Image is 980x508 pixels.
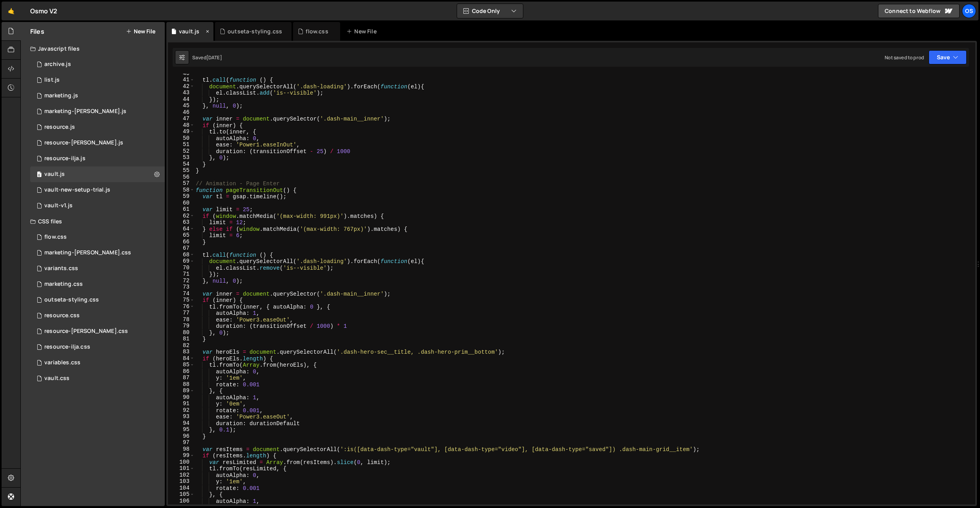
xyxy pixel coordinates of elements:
[44,77,60,84] div: list.js
[168,154,195,161] div: 53
[44,124,75,131] div: resource.js
[30,135,165,151] div: 16596/46194.js
[168,323,195,329] div: 79
[168,239,195,245] div: 66
[44,234,67,241] div: flow.css
[168,232,195,239] div: 65
[30,166,165,182] div: 16596/45133.js
[168,400,195,407] div: 91
[168,426,195,433] div: 95
[44,61,71,68] div: archive.js
[30,27,44,36] h2: Files
[126,28,155,35] button: New File
[168,219,195,226] div: 63
[168,161,195,168] div: 54
[2,2,21,20] a: 🤙
[44,328,128,335] div: resource-[PERSON_NAME].css
[30,151,165,166] div: 16596/46195.js
[44,155,86,162] div: resource-ilja.js
[44,281,83,288] div: marketing.css
[30,261,165,276] div: 16596/45511.css
[168,472,195,479] div: 102
[168,180,195,187] div: 57
[168,148,195,155] div: 52
[30,182,165,198] div: 16596/45152.js
[21,41,165,57] div: Javascript files
[168,485,195,492] div: 104
[168,174,195,181] div: 56
[30,355,165,371] div: 16596/45154.css
[168,258,195,265] div: 69
[168,193,195,200] div: 59
[30,57,165,72] div: 16596/46210.js
[168,213,195,219] div: 62
[168,77,195,83] div: 41
[168,433,195,440] div: 96
[30,339,165,355] div: 16596/46198.css
[44,375,69,382] div: vault.css
[168,226,195,232] div: 64
[30,292,165,308] div: 16596/45156.css
[306,27,328,35] div: flow.css
[168,362,195,368] div: 85
[168,303,195,310] div: 76
[30,88,165,104] div: 16596/45422.js
[30,6,57,16] div: Osmo V2
[192,54,222,61] div: Saved
[168,284,195,291] div: 73
[30,323,165,339] div: 16596/46196.css
[44,296,99,303] div: outseta-styling.css
[168,375,195,381] div: 87
[168,122,195,129] div: 48
[168,420,195,427] div: 94
[44,249,131,256] div: marketing-[PERSON_NAME].css
[168,498,195,504] div: 106
[168,167,195,174] div: 55
[929,50,967,64] button: Save
[44,359,80,366] div: variables.css
[168,439,195,446] div: 97
[885,54,924,61] div: Not saved to prod
[168,465,195,472] div: 101
[168,102,195,109] div: 45
[168,387,195,394] div: 89
[228,27,282,35] div: outseta-styling.css
[168,109,195,116] div: 46
[168,128,195,135] div: 49
[44,312,80,319] div: resource.css
[179,27,199,35] div: vault.js
[44,186,110,194] div: vault-new-setup-trial.js
[30,229,165,245] div: 16596/47552.css
[30,104,165,119] div: 16596/45424.js
[168,135,195,142] div: 50
[30,119,165,135] div: 16596/46183.js
[168,90,195,96] div: 43
[346,27,379,35] div: New File
[168,413,195,420] div: 93
[44,171,65,178] div: vault.js
[30,371,165,386] div: 16596/45153.css
[168,368,195,375] div: 86
[168,297,195,303] div: 75
[168,291,195,297] div: 74
[44,202,73,209] div: vault-v1.js
[168,83,195,90] div: 42
[37,172,42,178] span: 0
[168,381,195,388] div: 88
[44,92,78,99] div: marketing.js
[44,265,78,272] div: variants.css
[168,342,195,349] div: 82
[168,96,195,103] div: 44
[168,446,195,453] div: 98
[168,206,195,213] div: 61
[21,214,165,229] div: CSS files
[206,54,222,61] div: [DATE]
[168,245,195,252] div: 67
[168,278,195,284] div: 72
[457,4,523,18] button: Code Only
[44,139,123,146] div: resource-[PERSON_NAME].js
[168,349,195,355] div: 83
[168,355,195,362] div: 84
[30,308,165,323] div: 16596/46199.css
[168,200,195,206] div: 60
